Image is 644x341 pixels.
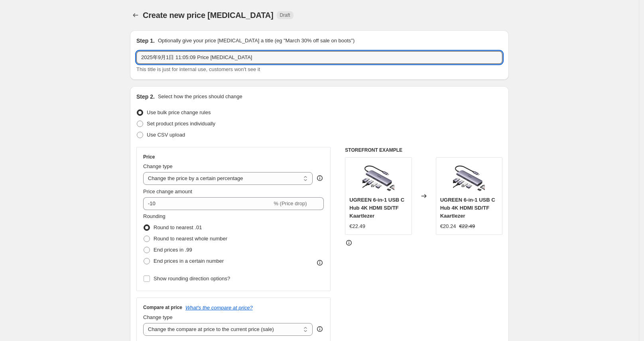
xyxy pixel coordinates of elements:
[349,222,365,230] div: €22.49
[143,314,173,320] span: Change type
[453,162,485,194] img: ugreen-6-in-1-usb-c-hub-4k-hdmi-sdtf-kaartlezer-662552_80x.png
[185,305,253,311] button: What's the compare at price?
[147,109,211,115] span: Use bulk price change rules
[362,162,394,194] img: ugreen-6-in-1-usb-c-hub-4k-hdmi-sdtf-kaartlezer-662552_80x.png
[136,37,155,45] h2: Step 1.
[440,222,456,230] div: €20.24
[158,93,242,101] p: Select how the prices should change
[440,197,495,219] span: UGREEN 6-in-1 USB C Hub 4K HDMI SD/TF Kaartlezer
[459,222,475,230] strike: €22.49
[130,10,141,21] button: Price change jobs
[136,51,502,64] input: 30% off holiday sale
[143,163,173,169] span: Change type
[143,154,155,160] h3: Price
[154,224,202,230] span: Round to nearest .01
[143,188,192,194] span: Price change amount
[158,37,354,45] p: Optionally give your price [MEDICAL_DATA] a title (eg "March 30% off sale on boots")
[143,11,274,20] span: Create new price [MEDICAL_DATA]
[147,121,215,127] span: Set product prices individually
[154,236,227,242] span: Round to nearest whole number
[280,12,290,18] span: Draft
[316,325,324,333] div: help
[147,132,185,138] span: Use CSV upload
[154,276,230,282] span: Show rounding direction options?
[143,304,182,311] h3: Compare at price
[345,147,502,153] h6: STOREFRONT EXAMPLE
[154,258,224,264] span: End prices in a certain number
[136,66,260,72] span: This title is just for internal use, customers won't see it
[136,93,155,101] h2: Step 2.
[316,174,324,182] div: help
[274,200,307,206] span: % (Price drop)
[349,197,404,219] span: UGREEN 6-in-1 USB C Hub 4K HDMI SD/TF Kaartlezer
[143,197,272,210] input: -15
[143,213,165,219] span: Rounding
[154,247,192,253] span: End prices in .99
